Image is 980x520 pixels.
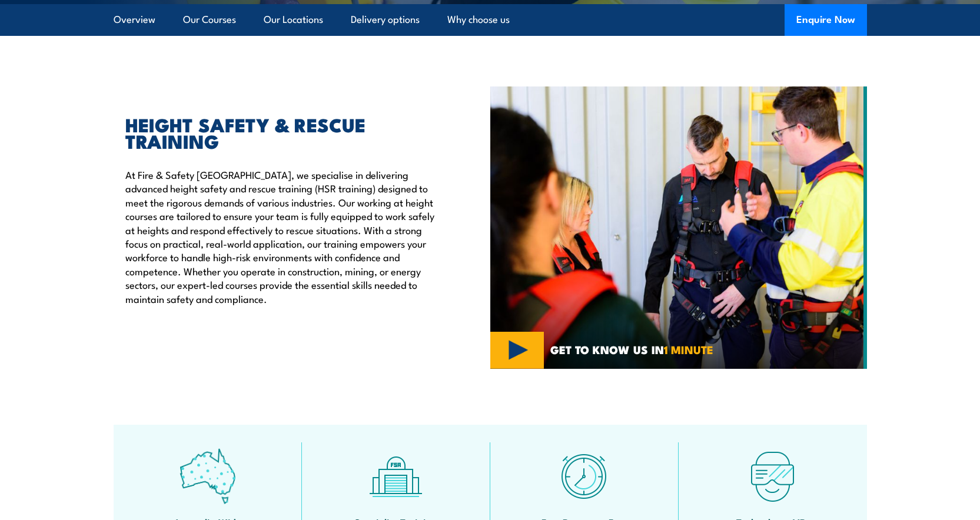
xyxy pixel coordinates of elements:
[125,116,436,149] h2: HEIGHT SAFETY & RESCUE TRAINING
[351,4,420,35] a: Delivery options
[447,4,510,35] a: Why choose us
[556,448,612,504] img: fast-icon
[264,4,323,35] a: Our Locations
[125,168,436,305] p: At Fire & Safety [GEOGRAPHIC_DATA], we specialise in delivering advanced height safety and rescue...
[180,448,235,504] img: auswide-icon
[183,4,236,35] a: Our Courses
[550,344,713,355] span: GET TO KNOW US IN
[664,341,713,358] strong: 1 MINUTE
[114,4,155,35] a: Overview
[745,448,800,504] img: tech-icon
[785,4,867,36] button: Enquire Now
[368,448,424,504] img: facilities-icon
[490,86,867,369] img: Fire & Safety Australia offer working at heights courses and training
